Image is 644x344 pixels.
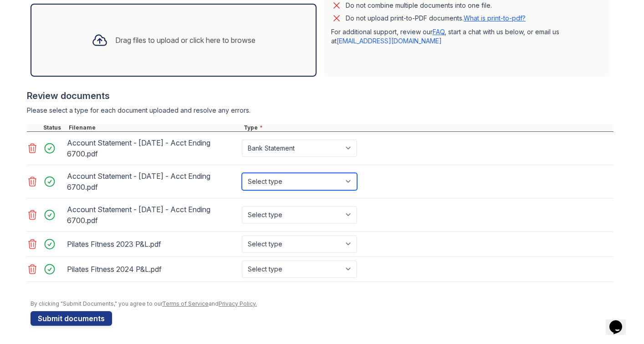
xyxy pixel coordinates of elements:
a: What is print-to-pdf? [464,14,526,22]
div: Filename [67,124,242,131]
div: Please select a type for each document uploaded and resolve any errors. [27,106,613,115]
div: By clicking "Submit Documents," you agree to our and [31,300,613,308]
div: Account Statement - [DATE] - Acct Ending 6700.pdf [67,136,238,161]
div: Status [41,124,67,131]
a: [EMAIL_ADDRESS][DOMAIN_NAME] [337,37,442,45]
iframe: chat widget [606,308,635,335]
a: Terms of Service [162,300,209,307]
div: Account Statement - [DATE] - Acct Ending 6700.pdf [67,169,238,194]
p: Do not upload print-to-PDF documents. [346,14,526,23]
div: Drag files to upload or click here to browse [115,35,256,46]
a: Privacy Policy. [219,300,257,307]
div: Pilates Fitness 2024 P&L.pdf [67,262,238,276]
div: Pilates Fitness 2023 P&L.pdf [67,237,238,251]
div: Type [242,124,613,131]
p: For additional support, review our , start a chat with us below, or email us at [331,27,603,46]
div: Review documents [27,89,613,102]
button: Submit documents [31,311,112,326]
div: Account Statement - [DATE] - Acct Ending 6700.pdf [67,202,238,228]
a: FAQ [433,28,445,36]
